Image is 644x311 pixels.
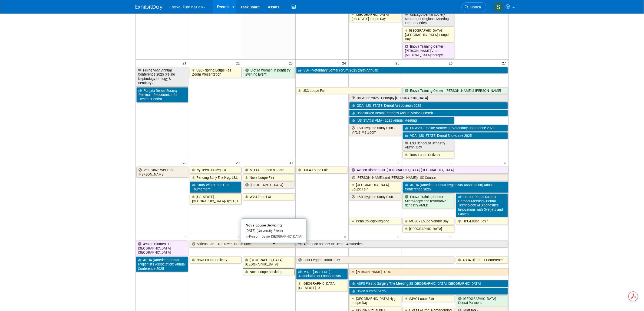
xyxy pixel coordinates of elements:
div: [DATE] [246,229,302,233]
span: (University Event) [255,229,283,233]
a: [GEOGRAPHIC_DATA]-[GEOGRAPHIC_DATA]. Loupe Day [402,27,454,43]
a: ASPS Plastic Surgery The Meeting 25 [GEOGRAPHIC_DATA], [GEOGRAPHIC_DATA] [349,280,508,287]
a: Enova Training Center Microscopy and restorative dentistry AMED [402,193,454,209]
span: Search [469,5,481,9]
a: [GEOGRAPHIC_DATA]-Hyg Loupe Day [349,295,401,306]
a: SJVC-Loupe Fair [402,295,454,302]
a: Avalon Biomed - CE [GEOGRAPHIC_DATA], [GEOGRAPHIC_DATA] [349,167,508,174]
a: HPU-Loupe Day 1 [456,218,508,225]
span: 4 [504,159,508,166]
a: [GEOGRAPHIC_DATA]-[GEOGRAPHIC_DATA] [243,257,295,268]
span: 5 [184,233,189,240]
a: Tufts Loupe Delivery [402,151,454,158]
a: Nova-Loupe Delivery [190,257,242,264]
span: 26 [448,60,455,66]
a: [PERSON_NAME] (and [PERSON_NAME]) - SC Course [349,174,508,181]
a: Pending Suny Erie-Hyg. L&L [190,174,242,181]
span: 27 [502,60,508,66]
span: 1 [344,159,348,166]
span: Nova-Loupe Servicing [246,223,282,227]
span: 23 [289,60,295,66]
a: L&D Hygiene Study Club [349,193,401,200]
a: PNWVC - Pacific Northwest Veterinary Conference 2025 [402,125,508,132]
a: Four Legged Tooth Fairy [296,257,455,264]
a: U of M Women In Dentistry Evening Event [243,67,295,78]
a: Harbor Dental Society - October Meeting - Dental Technology, AI Diagnostics Innovations with Over... [456,193,508,218]
span: 9 [397,233,402,240]
a: LSU School of Dentistry Alumni Day [402,140,454,151]
a: UCLA-Loupe Fair [296,167,348,174]
span: 29 [235,159,242,166]
a: [US_STATE] VMA - 2025 Annual Meeting [349,117,454,124]
a: Enova Training Center - [PERSON_NAME] Vital [MEDICAL_DATA] therapy [402,43,454,59]
span: 24 [342,60,348,66]
span: 21 [182,60,189,66]
a: WVU-Endo L&L [243,193,295,200]
a: [GEOGRAPHIC_DATA][US_STATE]-L&L [296,280,348,291]
a: Viticus Lab - Blue River Double Down [190,241,295,248]
span: 28 [182,159,189,166]
a: Enova Training Center - [PERSON_NAME] & [PERSON_NAME] [402,87,508,94]
a: Tufts Wide Open Golf Tournament [190,182,242,193]
a: [GEOGRAPHIC_DATA] Dental Partners [456,295,508,306]
span: 3 [450,159,455,166]
a: Penn College-Hygiene [349,218,401,225]
a: Search [461,2,486,12]
a: VDF - Veterinary Dental Forum 2025 (39th Annual) [296,67,508,74]
img: Scott Green [493,2,504,12]
a: MUSC – Lunch n Learn [243,167,295,174]
span: 22 [235,60,242,66]
a: USC-Loupe Fair [296,87,401,94]
a: Vet Evolve Wet Lab - [PERSON_NAME] [136,167,188,178]
span: 6 [237,233,242,240]
span: 10 [448,233,455,240]
a: Punjabi Dental Society Seminar - Pedodontics for General Dentist [136,87,188,103]
a: Nova-Loupe Servicing [243,268,295,276]
span: 11 [502,233,508,240]
span: Davie, [GEOGRAPHIC_DATA] [259,235,302,238]
a: MAE - [US_STATE] Association of Endodontists [296,268,348,280]
a: MUSC - Loupe Vendor Day [402,218,454,225]
a: [GEOGRAPHIC_DATA] [243,182,295,189]
a: USC - Spring Loupe Fair Zoom Presentation [190,67,242,78]
a: VDA - [US_STATE] Dental Showcase 2025 [402,132,508,139]
a: Solea Summit 2025 [349,288,508,295]
span: 30 [289,159,295,166]
a: ADHA (American Dental Hygienists Association) Annual Conference 2025 [136,257,188,272]
a: Avalon Biomed - CE [GEOGRAPHIC_DATA], [GEOGRAPHIC_DATA] [136,241,188,256]
a: ASDA District 1 Conference [456,257,508,264]
a: [GEOGRAPHIC_DATA]-Loupe Fair [349,182,401,193]
a: ADHA (American Dental Hygienists Association) Annual Conference 2025 [402,182,508,193]
a: [GEOGRAPHIC_DATA][US_STATE]-Loupe Day [349,11,401,22]
a: [US_STATE][GEOGRAPHIC_DATA]-Hyg. F.U. [190,193,242,205]
a: American Society for Dental Aesthetics [296,241,508,248]
a: Feline VMA Annual Conference 2025 (Feline Nephrology, Urology, & Dentistry) [136,67,188,87]
a: Chicago Dental Society - September Regional Meeting Lecture Series [402,11,454,27]
a: L&D Hygiene Study Club - Virtual via Zoom [349,125,401,136]
a: Ivy Tech CC-Hyg. L&L [190,167,242,174]
span: 2 [397,159,402,166]
img: ExhibitDay [136,5,163,10]
a: [PERSON_NAME] - OOO [349,268,508,276]
span: In-Person [246,235,259,238]
a: Specialized Dental Partner’s Annual Vision Summit [349,110,508,117]
a: ODA - [US_STATE] Dental Association 2025 [349,102,508,109]
a: [GEOGRAPHIC_DATA] [402,225,454,232]
a: DS World 2025 - Dentsply [GEOGRAPHIC_DATA] [349,95,508,102]
span: 25 [395,60,402,66]
a: Nova Loupe Fair [243,174,295,181]
span: 8 [344,233,348,240]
